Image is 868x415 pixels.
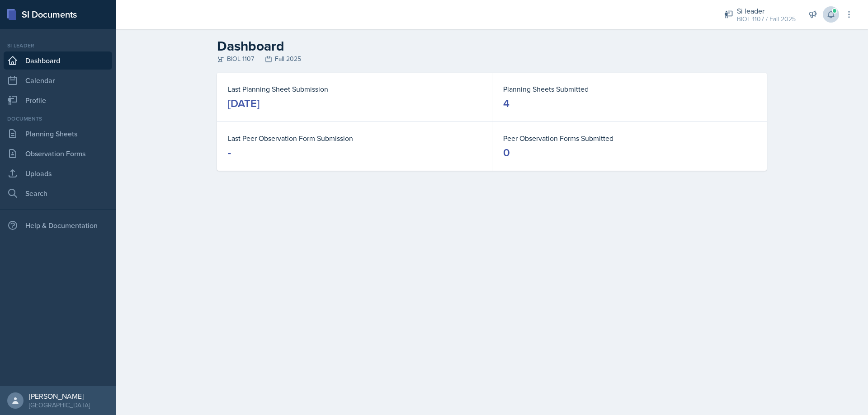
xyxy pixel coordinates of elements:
[503,133,756,144] dt: Peer Observation Forms Submitted
[503,145,510,160] div: 0
[4,91,112,109] a: Profile
[4,125,112,143] a: Planning Sheets
[29,392,90,401] div: [PERSON_NAME]
[4,42,112,50] div: Si leader
[737,5,796,16] div: Si leader
[228,84,481,94] dt: Last Planning Sheet Submission
[4,164,112,182] a: Uploads
[4,145,112,163] a: Observation Forms
[228,96,259,111] div: [DATE]
[4,115,112,123] div: Documents
[4,184,112,202] a: Search
[228,145,231,160] div: -
[737,14,796,24] div: BIOL 1107 / Fall 2025
[503,96,509,111] div: 4
[4,216,112,234] div: Help & Documentation
[503,84,756,94] dt: Planning Sheets Submitted
[4,71,112,89] a: Calendar
[217,38,767,54] h2: Dashboard
[228,133,481,144] dt: Last Peer Observation Form Submission
[29,401,90,410] div: [GEOGRAPHIC_DATA]
[4,51,112,70] a: Dashboard
[217,54,767,64] div: BIOL 1107 Fall 2025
